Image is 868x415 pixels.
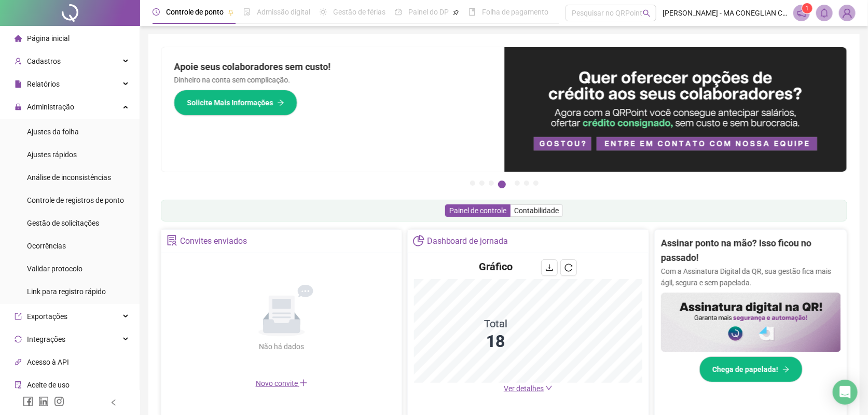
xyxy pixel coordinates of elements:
span: Controle de registros de ponto [27,196,124,204]
span: 1 [806,5,809,12]
span: Admissão digital [257,8,310,16]
span: Controle de ponto [166,8,224,16]
span: bell [820,8,829,18]
span: [PERSON_NAME] - MA CONEGLIAN CENTRAL [663,7,787,19]
img: 30179 [839,5,855,21]
button: Solicite Mais Informações [174,90,297,116]
span: Gestão de solicitações [27,219,99,227]
span: linkedin [38,396,49,407]
span: Cadastros [27,57,61,65]
span: pushpin [453,9,459,16]
span: Validar protocolo [27,265,82,273]
span: api [15,358,22,366]
span: clock-circle [153,8,160,16]
span: Ver detalhes [504,384,544,393]
div: Não há dados [234,341,329,352]
h2: Apoie seus colaboradores sem custo! [174,60,492,74]
span: plus [299,379,308,387]
span: download [545,264,554,272]
span: Solicite Mais Informações [187,97,273,108]
span: Painel do DP [408,8,449,16]
span: Ajustes rápidos [27,150,77,159]
div: Convites enviados [180,232,247,250]
span: sun [320,8,327,16]
span: Link para registro rápido [27,287,106,296]
span: Painel de controle [449,206,506,215]
span: audit [15,381,22,389]
img: banner%2Fa8ee1423-cce5-4ffa-a127-5a2d429cc7d8.png [504,47,847,172]
span: Chega de papelada! [712,364,778,375]
sup: 1 [802,3,812,13]
img: banner%2F02c71560-61a6-44d4-94b9-c8ab97240462.png [661,293,841,353]
span: left [110,399,117,406]
span: Ocorrências [27,242,66,250]
span: Integrações [27,335,65,343]
span: file [15,80,22,88]
button: 5 [515,181,520,186]
span: user-add [15,58,22,65]
span: pushpin [228,9,234,16]
button: 7 [533,181,539,186]
span: export [15,313,22,320]
span: Gestão de férias [333,8,385,16]
span: Novo convite [256,379,308,388]
span: Análise de inconsistências [27,173,111,182]
button: 3 [489,181,494,186]
span: lock [15,103,22,110]
span: Página inicial [27,34,70,43]
button: Chega de papelada! [699,356,803,382]
button: 6 [524,181,529,186]
h2: Assinar ponto na mão? Isso ficou no passado! [661,236,841,266]
span: arrow-right [277,99,284,106]
div: Dashboard de jornada [427,232,508,250]
span: arrow-right [782,366,790,373]
h4: Gráfico [479,259,513,274]
p: Com a Assinatura Digital da QR, sua gestão fica mais ágil, segura e sem papelada. [661,266,841,288]
span: Exportações [27,312,67,321]
span: solution [167,235,177,246]
span: Ajustes da folha [27,128,79,136]
div: Open Intercom Messenger [833,380,858,405]
span: Acesso à API [27,358,69,366]
a: Ver detalhes down [504,384,553,393]
span: facebook [23,396,33,407]
span: search [643,9,651,17]
button: 1 [470,181,475,186]
span: instagram [54,396,64,407]
span: home [15,35,22,42]
span: dashboard [395,8,402,16]
button: 2 [479,181,485,186]
span: notification [797,8,806,18]
span: Administração [27,103,74,111]
span: Relatórios [27,80,60,88]
span: reload [564,264,573,272]
span: book [469,8,476,16]
button: 4 [498,181,506,188]
span: file-done [243,8,251,16]
span: pie-chart [413,235,424,246]
p: Dinheiro na conta sem complicação. [174,74,492,86]
span: down [545,384,553,392]
span: sync [15,336,22,343]
span: Aceite de uso [27,381,70,389]
span: Folha de pagamento [482,8,548,16]
span: Contabilidade [514,206,559,215]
